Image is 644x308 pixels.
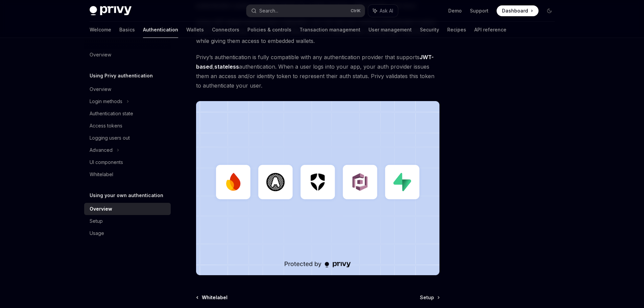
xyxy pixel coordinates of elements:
button: Search...CtrlK [246,5,365,17]
span: Ask AI [380,7,393,14]
a: Overview [84,203,171,215]
div: Setup [90,217,103,225]
div: Overview [90,205,112,213]
img: dark logo [90,6,132,16]
div: Whitelabel [90,170,113,179]
div: UI components [90,158,123,166]
a: Connectors [212,22,239,38]
a: Policies & controls [247,22,291,38]
a: UI components [84,156,171,168]
div: Authentication state [90,110,133,118]
a: Authentication state [84,108,171,120]
a: Whitelabel [84,168,171,181]
span: Ctrl K [351,8,361,14]
div: Login methods [90,97,122,105]
div: Overview [90,85,111,93]
a: Recipes [447,22,466,38]
a: Logging users out [84,132,171,144]
a: Setup [84,215,171,227]
a: Welcome [90,22,111,38]
a: stateless [214,63,239,70]
a: Security [420,22,439,38]
h5: Using your own authentication [90,191,163,199]
a: Transaction management [300,22,360,38]
a: Basics [119,22,135,38]
span: Setup [420,294,434,301]
a: Wallets [186,22,204,38]
span: Whitelabel [202,294,228,301]
button: Toggle dark mode [544,5,555,16]
div: Usage [90,229,104,237]
button: Ask AI [368,5,398,17]
a: Usage [84,227,171,239]
div: Logging users out [90,134,130,142]
span: Privy’s authentication is fully compatible with any authentication provider that supports , authe... [196,52,440,90]
a: Authentication [143,22,178,38]
a: Setup [420,294,439,301]
a: Dashboard [497,5,539,16]
a: Demo [448,7,462,14]
a: Overview [84,83,171,95]
a: User management [368,22,412,38]
a: Access tokens [84,120,171,132]
div: Advanced [90,146,113,154]
div: Overview [90,51,111,59]
a: Support [470,7,488,14]
div: Search... [259,7,278,15]
img: JWT-based auth splash [196,101,440,275]
h5: Using Privy authentication [90,72,153,80]
a: Whitelabel [197,294,228,301]
span: Dashboard [502,7,528,14]
div: Access tokens [90,122,122,130]
a: API reference [474,22,506,38]
a: Overview [84,49,171,61]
